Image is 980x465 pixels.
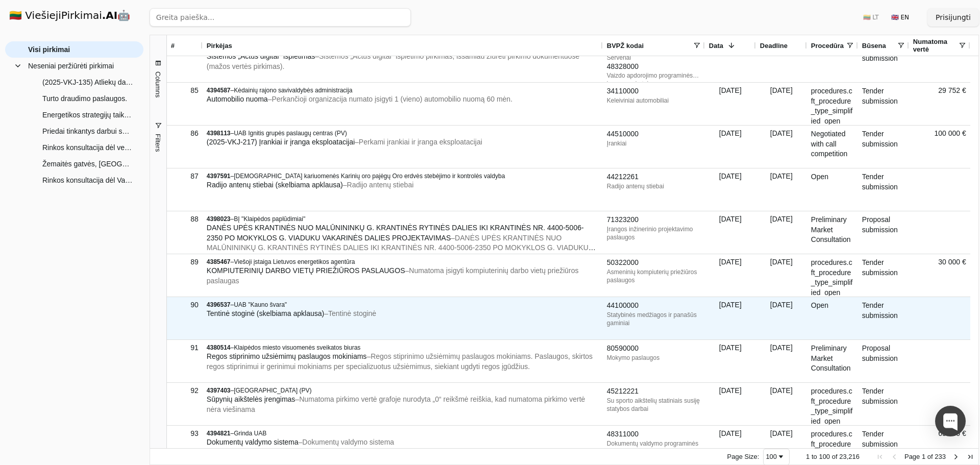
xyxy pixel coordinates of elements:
span: 4394587 [207,87,231,94]
div: – [207,386,599,395]
div: 30 000 € [909,254,970,297]
div: [DATE] [756,40,807,82]
span: [GEOGRAPHIC_DATA] (PV) [234,387,311,394]
span: KOMPIUTERINIŲ DARBO VIETŲ PRIEŽIŪROS PASLAUGOS [207,266,405,275]
span: 4397591 [207,173,231,180]
div: Įrangos inžinerinio projektavimo paslaugos [607,225,701,241]
span: UAB "Kauno švara" [234,301,287,308]
span: – Radijo antenų stiebai [343,181,414,189]
div: [DATE] [756,297,807,339]
span: Automobilio nuoma [207,95,268,103]
span: 23,216 [839,453,860,460]
div: 71323200 [607,215,701,225]
div: [DATE] [705,254,756,297]
span: UAB Ignitis grupės paslaugų centras (PV) [234,130,347,137]
div: Preliminary Market Consultation [807,211,858,254]
div: Next Page [952,453,960,461]
div: [DATE] [756,254,807,297]
button: 🇬🇧 EN [885,9,915,26]
div: – [207,344,599,352]
div: [DATE] [756,168,807,211]
span: [DEMOGRAPHIC_DATA] kariuomenės Karinių oro pajėgų Oro erdvės stebėjimo ir kontrolės valdyba [234,173,505,180]
span: of [832,453,838,460]
div: Open [807,297,858,339]
span: Columns [154,71,162,97]
div: Open [807,40,858,82]
div: 86 [171,126,199,141]
div: 100 [766,453,777,460]
div: Radijo antenų stiebai [607,182,701,190]
div: Negotiated with call competition [807,126,858,168]
div: – [207,86,599,94]
span: DANĖS UPĖS KRANTINĖS NUO MALŪNININKŲ G. KRANTINĖS RYTINĖS DALIES IKI KRANTINĖS NR. 4400-5006-2350... [207,224,584,242]
div: Tender submission [858,40,909,82]
span: 4380514 [207,344,231,351]
div: Vaizdo apdorojimo programinės įrangos paketai [607,71,701,80]
span: – Tentinė stoginė [324,309,376,317]
span: 233 [935,453,946,460]
div: Mokymo paslaugos [607,354,701,362]
span: 1 [806,453,810,460]
span: 1 [922,453,925,460]
div: Statybinės medžiagos ir panašūs gaminiai [607,311,701,327]
span: – Dokumentų valdymo sistema [299,438,395,446]
div: [DATE] [756,126,807,168]
div: 91 [171,340,199,355]
div: Tender submission [858,254,909,297]
button: Prisijungti [927,8,979,27]
div: – [207,301,599,309]
span: # [171,42,175,50]
div: procedures.cft_procedure_type_simplified_open [807,83,858,125]
div: [DATE] [705,83,756,125]
span: – Perkančioji organizacija numato įsigyti 1 (vieno) automobilio nuomą 60 mėn. [268,95,512,103]
div: 90 [171,298,199,312]
span: 4385467 [207,258,231,265]
span: Priedai tinkantys darbui su neuromonitoringo sistema ir priedai prie neuromonitoringo aparato [42,124,133,139]
div: [DATE] [705,211,756,254]
div: 50322000 [607,258,701,268]
span: Pirkėjas [207,42,232,50]
span: 4394821 [207,430,231,437]
div: 45212221 [607,386,701,397]
span: – Numatoma pirkimo vertė grafoje nurodyta „0“ reikšmė reiškia, kad numatoma pirkimo vertė nėra vi... [207,395,585,413]
div: Last Page [966,453,974,461]
span: Sistemos „Actus digital“ išplėtimas [207,52,315,60]
div: Keleiviniai automobiliai [607,96,701,105]
div: [DATE] [756,83,807,125]
div: Tender submission [858,383,909,425]
div: Su sporto aikštelių statiniais susiję statybos darbai [607,397,701,413]
span: – Perkami įrankiai ir įranga eksploatacijai [355,138,482,146]
span: – Numatoma įsigyti kompiuterinių darbo vietų priežiūros paslaugas [207,266,579,285]
div: 48328000 [607,62,701,72]
span: – DANĖS UPĖS KRANTINĖS NUO MALŪNININKŲ G. KRANTINĖS RYTINĖS DALIES IKI KRANTINĖS NR. 4400-5006-23... [207,234,596,262]
span: Grinda UAB [234,430,266,437]
span: BVPŽ kodai [607,42,644,50]
div: Dokumentų valdymo programinės įrangos paketai [607,439,701,456]
input: Greita paieška... [150,8,411,27]
span: 4398113 [207,130,231,137]
span: 4396537 [207,301,231,308]
div: 87 [171,169,199,184]
div: procedures.cft_procedure_type_simplified_open [807,383,858,425]
div: [DATE] [756,383,807,425]
div: – [207,129,599,137]
div: [DATE] [756,211,807,254]
span: (2025-VKJ-135) Atliekų dalies pelenų šalinimo sistemos atsarginės dalys bei aptarnavimo paslaugos [42,75,133,90]
div: First Page [876,453,884,461]
div: [DATE] [705,168,756,211]
span: Rinkos konsultacija dėl veterinarinės medicininės įrangos (povandeninis bėgtakis, lazeris su prie... [42,140,133,155]
span: Kėdainių rajono savivaldybės administracija [234,87,352,94]
div: 80590000 [607,344,701,354]
div: 34110000 [607,86,701,96]
div: Asmeninių kompiuterių priežiūros paslaugos [607,268,701,284]
span: Sūpynių aikštelės įrengimas [207,395,296,403]
span: of [927,453,933,460]
span: Tentinė stoginė (skelbiama apklausa) [207,309,324,317]
div: Proposal submission [858,211,909,254]
div: 93 [171,426,199,441]
span: Procedūra [811,42,844,50]
span: – Regos stiprinimo užsiėmimų paslaugos mokiniams. Paslaugos, skirtos regos stiprinimui ir gerinim... [207,352,593,371]
span: (2025-VKJ-217) Įrankiai ir įranga eksploatacijai [207,138,355,146]
div: [DATE] [705,383,756,425]
span: Viešoji įstaiga Lietuvos energetikos agentūra [234,258,355,265]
